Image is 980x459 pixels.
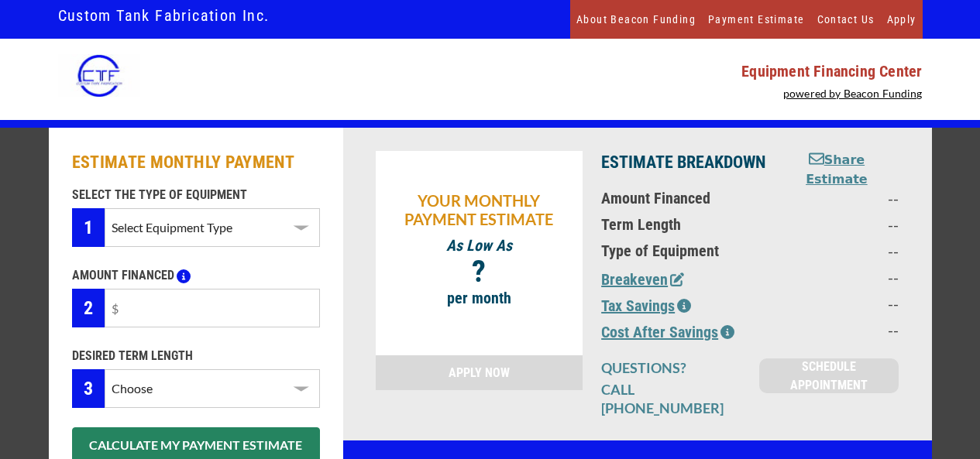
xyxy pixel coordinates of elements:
[601,151,767,174] p: ESTIMATE BREAKDOWN
[601,358,741,377] p: QUESTIONS?
[601,294,691,317] button: Tax Savings
[786,189,899,207] p: --
[72,347,320,365] p: DESIRED TERM LENGTH
[601,268,684,291] button: Breakeven
[786,215,899,234] p: --
[383,191,576,228] p: YOUR MONTHLY PAYMENT ESTIMATE
[383,262,576,281] p: ?
[72,208,105,247] div: 1
[72,266,320,285] p: AMOUNT FINANCED
[383,236,576,255] p: As Low As
[376,355,583,390] a: APPLY NOW
[58,2,270,29] a: Custom Tank Fabrication Inc.
[383,289,576,307] p: per month
[601,189,767,207] p: Amount Financed
[601,380,741,417] p: CALL [PHONE_NUMBER]
[72,186,320,204] p: SELECT THE TYPE OF EQUIPMENT
[72,151,320,174] h2: ESTIMATE MONTHLY PAYMENT
[105,289,319,327] input: $
[786,320,899,339] p: --
[500,62,923,80] p: Equipment Financing Center
[759,358,899,393] a: SCHEDULE APPOINTMENT
[58,54,140,97] img: logo-EFC.jpg
[786,241,899,260] p: --
[786,294,899,313] p: --
[786,268,899,286] p: --
[783,87,923,100] a: powered by Beacon Funding
[72,289,105,327] div: 2
[601,320,734,344] button: Cost After Savings
[601,215,767,234] p: Term Length
[72,369,105,408] div: 3
[786,151,887,189] button: Share Estimate
[601,241,767,260] p: Type of Equipment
